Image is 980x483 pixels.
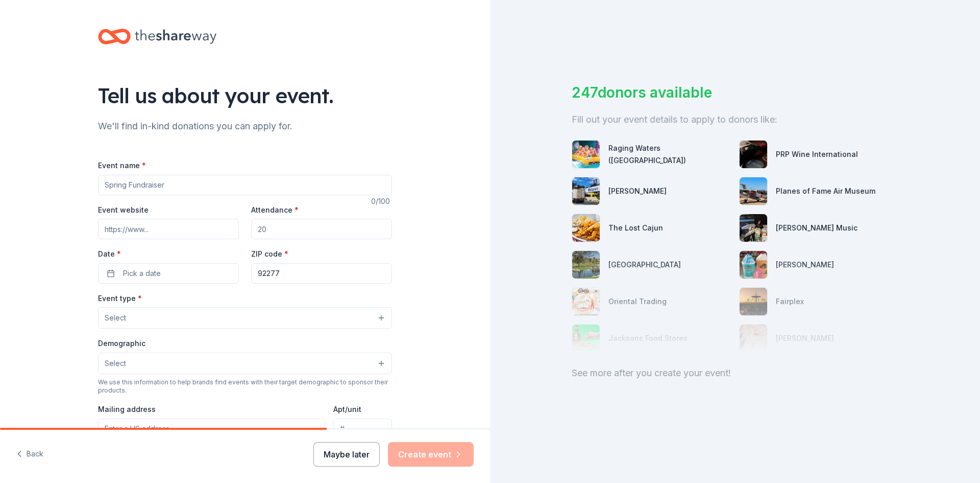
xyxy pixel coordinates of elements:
[251,263,392,284] input: 12345 (U.S. only)
[608,185,667,197] div: [PERSON_NAME]
[572,177,600,205] img: photo for Matson
[98,404,156,415] label: Mailing address
[572,365,898,381] div: See more after you create your event!
[572,141,600,168] img: photo for Raging Waters (Los Angeles)
[740,214,767,242] img: photo for Alfred Music
[98,118,392,134] div: We'll find in-kind donations you can apply for.
[98,249,239,259] label: Date
[251,205,299,215] label: Attendance
[105,312,126,324] span: Select
[572,82,898,103] div: 247 donors available
[740,177,767,205] img: photo for Planes of Fame Air Museum
[608,142,731,167] div: Raging Waters ([GEOGRAPHIC_DATA])
[98,205,149,215] label: Event website
[98,419,325,439] input: Enter a US address
[740,141,767,168] img: photo for PRP Wine International
[313,442,380,467] button: Maybe later
[251,249,288,259] label: ZIP code
[333,419,392,439] input: #
[776,222,857,234] div: [PERSON_NAME] Music
[333,404,361,415] label: Apt/unit
[98,160,146,171] label: Event name
[105,357,126,370] span: Select
[572,111,898,128] div: Fill out your event details to apply to donors like:
[98,175,392,195] input: Spring Fundraiser
[776,185,875,197] div: Planes of Fame Air Museum
[572,214,600,242] img: photo for The Lost Cajun
[98,378,392,395] div: We use this information to help brands find events with their target demographic to sponsor their...
[98,81,392,110] div: Tell us about your event.
[776,148,858,160] div: PRP Wine International
[251,219,392,239] input: 20
[98,338,145,349] label: Demographic
[98,219,239,239] input: https://www...
[16,444,43,465] button: Back
[98,263,239,284] button: Pick a date
[371,195,392,208] div: 0 /100
[98,293,142,304] label: Event type
[123,267,161,280] span: Pick a date
[98,353,392,374] button: Select
[98,307,392,329] button: Select
[608,222,663,234] div: The Lost Cajun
